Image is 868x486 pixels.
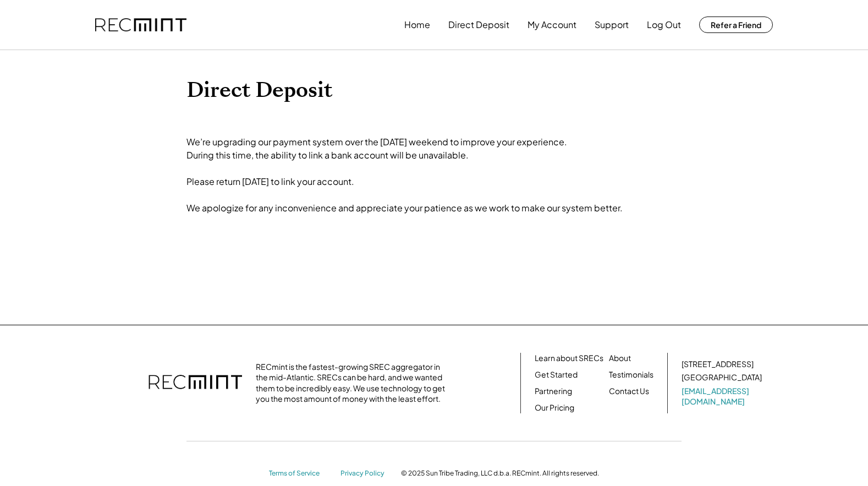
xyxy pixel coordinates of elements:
div: [STREET_ADDRESS] [682,359,754,370]
button: Refer a Friend [699,17,773,33]
a: Learn about SRECs [535,353,603,364]
h1: Direct Deposit [186,78,682,103]
div: [GEOGRAPHIC_DATA] [682,372,762,383]
button: Log Out [647,14,681,36]
a: Testimonials [609,369,653,380]
a: Our Pricing [535,402,574,413]
button: My Account [528,14,576,36]
img: recmint-logotype%403x.png [95,18,186,32]
div: We’re upgrading our payment system over the [DATE] weekend to improve your experience. During thi... [186,135,623,215]
a: Get Started [535,369,578,380]
button: Support [595,14,629,36]
a: Partnering [535,386,572,397]
a: [EMAIL_ADDRESS][DOMAIN_NAME] [682,386,764,407]
div: © 2025 Sun Tribe Trading, LLC d.b.a. RECmint. All rights reserved. [401,469,599,478]
a: Privacy Policy [340,469,390,478]
img: recmint-logotype%403x.png [149,364,242,402]
button: Direct Deposit [448,14,509,36]
a: Terms of Service [269,469,329,478]
div: RECmint is the fastest-growing SREC aggregator in the mid-Atlantic. SRECs can be hard, and we wan... [256,362,451,405]
button: Home [404,14,430,36]
a: Contact Us [609,386,649,397]
a: About [609,353,631,364]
